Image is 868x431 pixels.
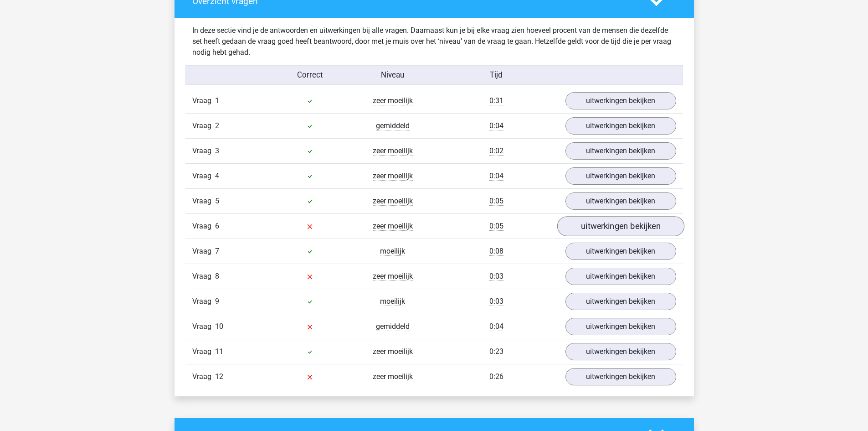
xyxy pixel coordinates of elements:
[192,371,215,382] span: Vraag
[489,272,503,281] span: 0:03
[215,272,219,280] span: 8
[380,297,405,306] span: moeilijk
[380,247,405,256] span: moeilijk
[489,247,503,256] span: 0:08
[434,69,558,81] div: Tijd
[373,146,413,156] span: zeer moeilijk
[489,171,503,181] span: 0:04
[373,347,413,356] span: zeer moeilijk
[373,197,413,206] span: zeer moeilijk
[185,25,683,58] div: In deze sectie vind je de antwoorden en uitwerkingen bij alle vragen. Daarnaast kun je bij elke v...
[373,96,413,105] span: zeer moeilijk
[192,221,215,232] span: Vraag
[565,243,676,260] a: uitwerkingen bekijken
[215,96,219,105] span: 1
[192,171,215,182] span: Vraag
[489,347,503,356] span: 0:23
[215,197,219,205] span: 5
[489,222,503,231] span: 0:05
[192,95,215,106] span: Vraag
[565,142,676,160] a: uitwerkingen bekijken
[192,346,215,357] span: Vraag
[565,92,676,109] a: uitwerkingen bekijken
[565,268,676,285] a: uitwerkingen bekijken
[489,197,503,206] span: 0:05
[192,246,215,257] span: Vraag
[373,272,413,281] span: zeer moeilijk
[489,297,503,306] span: 0:03
[565,167,676,185] a: uitwerkingen bekijken
[373,222,413,231] span: zeer moeilijk
[565,293,676,310] a: uitwerkingen bekijken
[215,121,219,130] span: 2
[215,146,219,155] span: 3
[489,96,503,105] span: 0:31
[215,297,219,306] span: 9
[565,343,676,360] a: uitwerkingen bekijken
[557,216,684,236] a: uitwerkingen bekijken
[215,222,219,230] span: 6
[373,171,413,181] span: zeer moeilijk
[351,69,434,81] div: Niveau
[565,368,676,385] a: uitwerkingen bekijken
[192,145,215,156] span: Vraag
[565,318,676,335] a: uitwerkingen bekijken
[376,322,410,331] span: gemiddeld
[489,146,503,156] span: 0:02
[565,192,676,210] a: uitwerkingen bekijken
[215,322,223,331] span: 10
[215,171,219,180] span: 4
[215,347,223,356] span: 11
[565,117,676,135] a: uitwerkingen bekijken
[373,372,413,381] span: zeer moeilijk
[192,271,215,282] span: Vraag
[268,69,351,81] div: Correct
[215,247,219,255] span: 7
[192,120,215,131] span: Vraag
[192,196,215,207] span: Vraag
[489,322,503,331] span: 0:04
[215,372,223,381] span: 12
[192,321,215,332] span: Vraag
[376,121,410,130] span: gemiddeld
[192,296,215,307] span: Vraag
[489,121,503,130] span: 0:04
[489,372,503,381] span: 0:26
